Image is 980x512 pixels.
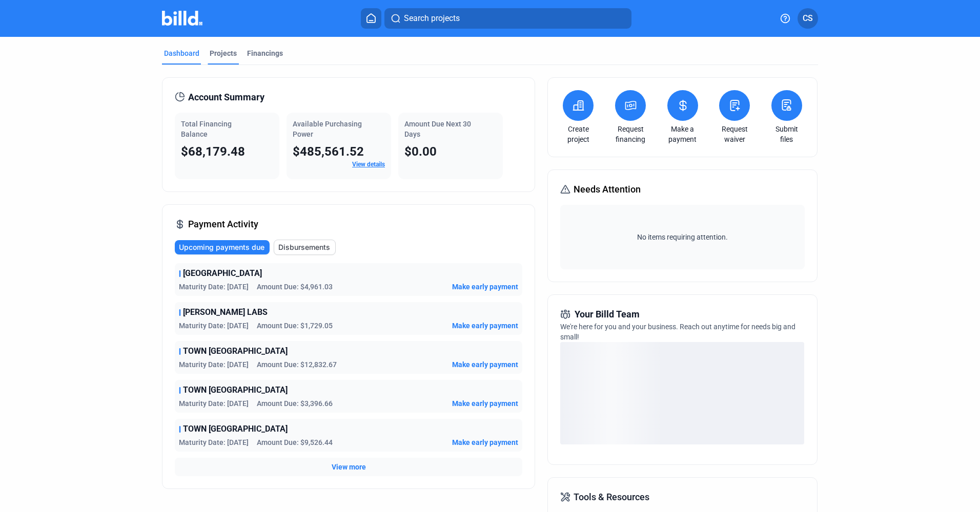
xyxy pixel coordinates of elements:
button: View more [332,462,366,472]
span: Amount Due Next 30 Days [404,120,471,138]
a: View details [352,161,385,168]
button: Make early payment [452,437,518,447]
a: Request financing [612,124,648,144]
div: Projects [210,48,237,58]
span: Account Summary [188,90,264,104]
button: CS [798,8,818,29]
div: Dashboard [164,48,199,58]
span: Maturity Date: [DATE] [179,321,249,331]
button: Disbursements [274,240,336,255]
span: Available Purchasing Power [293,120,362,138]
img: Billd Company Logo [162,11,202,26]
span: We're here for you and your business. Reach out anytime for needs big and small! [560,323,795,341]
button: Make early payment [452,398,518,409]
div: Financings [247,48,283,58]
span: Search projects [404,12,460,25]
button: Search projects [384,8,631,29]
button: Make early payment [452,282,518,292]
a: Make a payment [665,124,701,144]
button: Make early payment [452,321,518,331]
span: Amount Due: $3,396.66 [257,398,333,409]
a: Request waiver [717,124,752,144]
span: Tools & Resources [574,490,649,504]
span: TOWN [GEOGRAPHIC_DATA] [183,423,288,435]
span: $0.00 [404,144,437,159]
span: CS [803,12,813,25]
span: Amount Due: $4,961.03 [257,282,333,292]
span: Needs Attention [574,182,641,197]
span: TOWN [GEOGRAPHIC_DATA] [183,384,288,396]
span: $485,561.52 [293,144,364,159]
span: Your Billd Team [575,307,640,322]
div: loading [560,342,804,444]
button: Upcoming payments due [175,240,270,254]
span: Maturity Date: [DATE] [179,437,249,447]
a: Submit files [769,124,805,144]
span: No items requiring attention. [564,232,800,242]
span: [PERSON_NAME] LABS [183,306,268,318]
span: Amount Due: $9,526.44 [257,437,333,447]
span: Upcoming payments due [179,242,264,252]
span: $68,179.48 [181,144,245,159]
span: TOWN [GEOGRAPHIC_DATA] [183,345,288,357]
span: Total Financing Balance [181,120,232,138]
span: [GEOGRAPHIC_DATA] [183,267,262,280]
span: Payment Activity [188,217,258,231]
span: Disbursements [278,242,330,252]
span: Maturity Date: [DATE] [179,398,249,409]
button: Make early payment [452,359,518,370]
a: Create project [560,124,596,144]
span: Amount Due: $1,729.05 [257,321,333,331]
span: Maturity Date: [DATE] [179,282,249,292]
span: Amount Due: $12,832.67 [257,359,337,370]
span: Maturity Date: [DATE] [179,359,249,370]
